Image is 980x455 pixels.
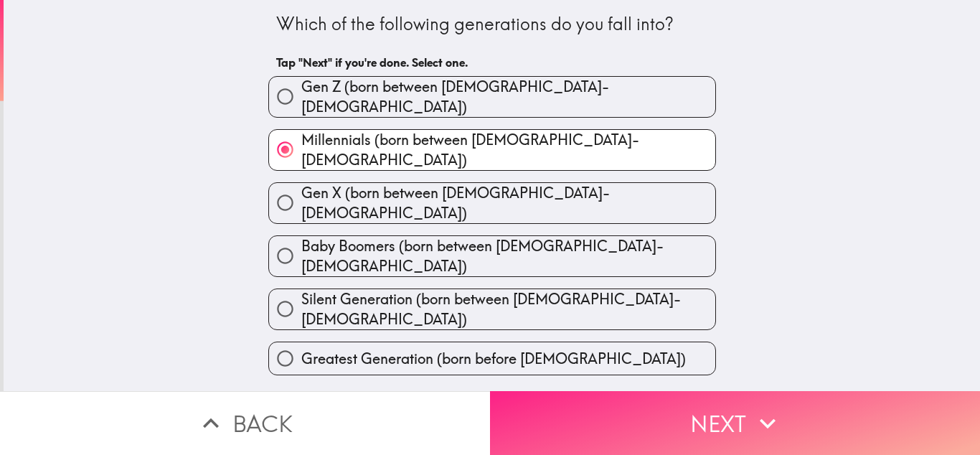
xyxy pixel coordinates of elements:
[276,55,708,70] h6: Tap "Next" if you're done. Select one.
[269,289,715,329] button: Silent Generation (born between [DEMOGRAPHIC_DATA]-[DEMOGRAPHIC_DATA])
[269,236,715,276] button: Baby Boomers (born between [DEMOGRAPHIC_DATA]-[DEMOGRAPHIC_DATA])
[269,130,715,170] button: Millennials (born between [DEMOGRAPHIC_DATA]-[DEMOGRAPHIC_DATA])
[301,183,715,223] span: Gen X (born between [DEMOGRAPHIC_DATA]-[DEMOGRAPHIC_DATA])
[490,391,980,455] button: Next
[269,342,715,375] button: Greatest Generation (born before [DEMOGRAPHIC_DATA])
[269,183,715,223] button: Gen X (born between [DEMOGRAPHIC_DATA]-[DEMOGRAPHIC_DATA])
[301,77,715,117] span: Gen Z (born between [DEMOGRAPHIC_DATA]-[DEMOGRAPHIC_DATA])
[301,289,715,329] span: Silent Generation (born between [DEMOGRAPHIC_DATA]-[DEMOGRAPHIC_DATA])
[269,77,715,117] button: Gen Z (born between [DEMOGRAPHIC_DATA]-[DEMOGRAPHIC_DATA])
[301,130,715,170] span: Millennials (born between [DEMOGRAPHIC_DATA]-[DEMOGRAPHIC_DATA])
[301,236,715,276] span: Baby Boomers (born between [DEMOGRAPHIC_DATA]-[DEMOGRAPHIC_DATA])
[276,12,708,37] div: Which of the following generations do you fall into?
[301,349,686,369] span: Greatest Generation (born before [DEMOGRAPHIC_DATA])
